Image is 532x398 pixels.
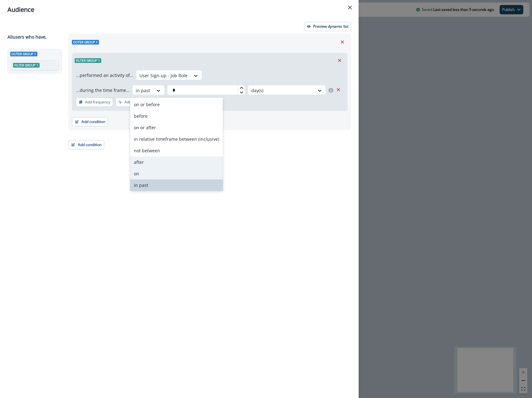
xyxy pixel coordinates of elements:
div: before [130,110,223,122]
div: on or after [130,122,223,133]
p: Preview dynamic list [313,24,348,29]
div: Audience [7,5,351,14]
p: ...performed an activity of... [76,72,134,78]
div: on [130,168,223,179]
button: Remove [333,85,343,94]
span: Filter group 1 [13,63,40,68]
div: on or before [130,99,223,110]
button: Add property group [115,97,161,107]
div: in relative timeframe between (inclusive) [130,133,223,145]
button: Add condition [72,117,108,126]
span: Outer group 1 [72,40,99,45]
div: in past [130,179,223,191]
p: Add frequency [85,100,110,104]
button: Remove [335,56,345,65]
p: ...during the time frame... [76,87,130,93]
p: Add property group [125,100,158,104]
button: Close [345,2,355,12]
button: Preview dynamic list [304,22,351,31]
button: Remove [337,37,347,47]
button: Add condition [68,140,104,149]
p: All user s who have, [7,34,47,40]
span: Outer group 1 [10,52,37,56]
button: Add frequency [76,97,113,107]
span: Filter group 1 [75,58,101,63]
div: not between [130,145,223,156]
div: after [130,156,223,168]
